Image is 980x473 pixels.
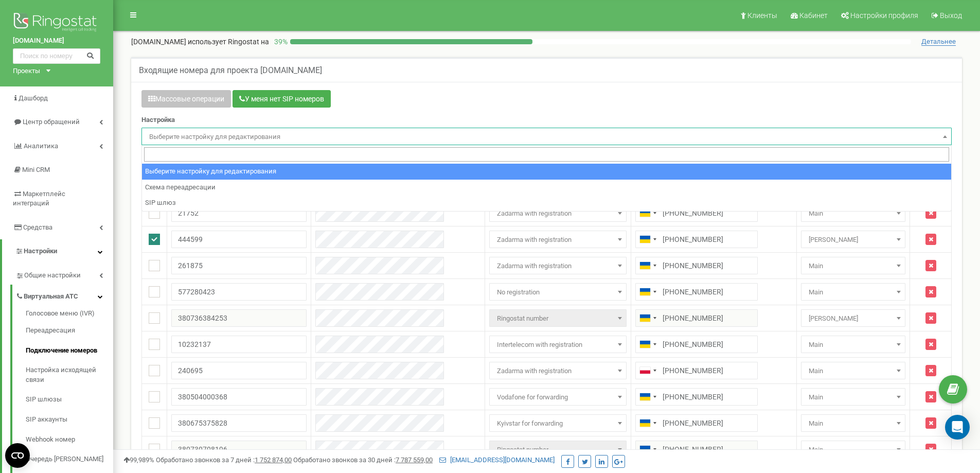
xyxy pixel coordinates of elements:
[23,223,52,231] span: Средства
[636,284,660,300] div: Telephone country code
[636,389,660,405] div: Telephone country code
[255,456,292,464] u: 1 752 874,00
[636,257,660,274] div: Telephone country code
[805,364,902,378] span: Main
[13,66,40,76] div: Проекты
[24,142,58,150] span: Аналитика
[439,456,555,464] a: [EMAIL_ADDRESS][DOMAIN_NAME]
[805,233,902,247] span: Ігор Далявський
[269,37,290,47] p: 39 %
[19,94,48,102] span: Дашборд
[805,259,902,273] span: Main
[493,416,623,431] span: Kyivstar for forwarding
[188,38,269,46] span: использует Ringostat на
[636,205,660,221] div: Telephone country code
[805,311,902,326] span: Дмитрий Войтенко
[24,292,78,302] span: Виртуальная АТС
[233,90,331,108] button: У меня нет SIP номеров
[489,283,627,301] span: No registration
[26,449,113,469] a: Очередь [PERSON_NAME]
[801,414,905,432] span: Main
[26,410,113,430] a: SIP аккаунты
[921,38,956,46] span: Детальнее
[13,36,100,46] a: [DOMAIN_NAME]
[805,338,902,352] span: Main
[635,336,758,353] input: 050 123 4567
[26,360,113,390] a: Настройка исходящей связи
[15,264,113,285] a: Общие настройки
[635,257,758,274] input: 050 123 4567
[489,441,627,458] span: Ringostat number
[493,206,623,221] span: Zadarma with registration
[489,362,627,379] span: Zadarma with registration
[801,336,905,353] span: Main
[156,456,292,464] span: Обработано звонков за 7 дней :
[141,115,175,125] label: Настройка
[396,456,433,464] u: 7 787 559,00
[13,190,65,207] span: Маркетплейс интеграций
[805,390,902,405] span: Main
[2,239,113,264] a: Настройки
[493,443,623,457] span: Ringostat number
[5,443,30,468] button: Open CMP widget
[945,415,970,440] div: Open Intercom Messenger
[805,443,902,457] span: Main
[635,231,758,248] input: 050 123 4567
[801,441,905,458] span: Main
[141,90,231,108] button: Массовые операции
[145,130,948,144] span: Выберите настройку для редактирования
[493,233,623,247] span: Zadarma with registration
[23,118,80,126] span: Центр обращений
[123,456,154,464] span: 99,989%
[26,321,113,341] a: Переадресация
[142,195,951,211] li: SIP шлюз
[131,37,269,47] p: [DOMAIN_NAME]
[805,206,902,221] span: Main
[635,414,758,432] input: 050 123 4567
[26,430,113,450] a: Webhook номер
[636,336,660,353] div: Telephone country code
[13,48,100,64] input: Поиск по номеру
[799,11,828,20] span: Кабинет
[493,364,623,378] span: Zadarma with registration
[22,166,50,173] span: Mini CRM
[940,11,962,20] span: Выход
[26,390,113,410] a: SIP шлюзы
[801,204,905,222] span: Main
[13,10,100,36] img: Ringostat logo
[493,338,623,352] span: Intertelecom with registration
[636,362,660,379] div: Telephone country code
[489,414,627,432] span: Kyivstar for forwarding
[850,11,918,20] span: Настройки профиля
[24,271,81,281] span: Общие настройки
[801,388,905,406] span: Main
[747,11,777,20] span: Клиенты
[141,128,952,145] span: Выберите настройку для редактирования
[15,285,113,306] a: Виртуальная АТС
[493,390,623,405] span: Vodafone for forwarding
[493,285,623,300] span: No registration
[635,283,758,301] input: 050 123 4567
[801,283,905,301] span: Main
[805,416,902,431] span: Main
[26,341,113,361] a: Подключение номеров
[26,309,113,321] a: Голосовое меню (IVR)
[293,456,433,464] span: Обработано звонков за 30 дней :
[24,247,57,255] span: Настройки
[142,164,951,180] li: Выберите настройку для редактирования
[635,309,758,327] input: 050 123 4567
[493,311,623,326] span: Ringostat number
[635,362,758,379] input: 512 345 678
[636,441,660,458] div: Telephone country code
[635,388,758,406] input: 050 123 4567
[636,310,660,326] div: Telephone country code
[489,231,627,248] span: Zadarma with registration
[636,231,660,248] div: Telephone country code
[489,388,627,406] span: Vodafone for forwarding
[636,415,660,431] div: Telephone country code
[801,309,905,327] span: Дмитрий Войтенко
[139,66,322,75] h5: Входящие номера для проекта [DOMAIN_NAME]
[142,180,951,196] li: Схема переадресации
[805,285,902,300] span: Main
[801,231,905,248] span: Ігор Далявський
